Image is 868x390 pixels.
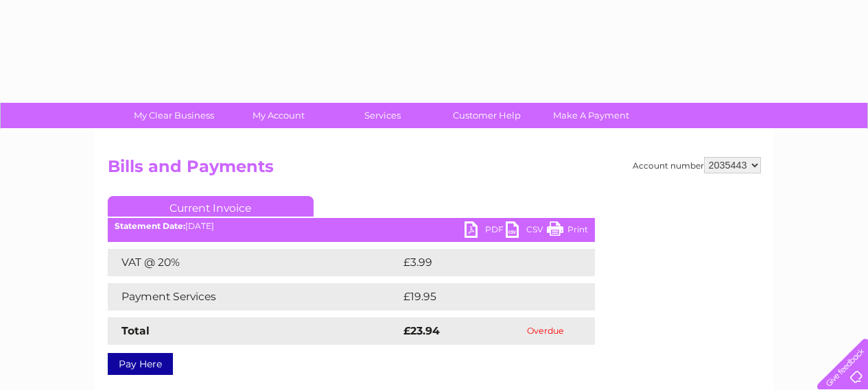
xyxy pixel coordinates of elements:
[465,221,506,241] a: PDF
[535,103,648,128] a: Make A Payment
[222,103,335,128] a: My Account
[108,353,173,375] a: Pay Here
[403,324,440,337] strong: £23.94
[506,221,547,241] a: CSV
[117,103,231,128] a: My Clear Business
[121,324,150,337] strong: Total
[108,283,400,310] td: Payment Services
[400,283,566,310] td: £19.95
[108,157,761,183] h2: Bills and Payments
[115,221,185,231] b: Statement Date:
[326,103,439,128] a: Services
[108,196,314,217] a: Current Invoice
[108,221,595,231] div: [DATE]
[496,317,594,345] td: Overdue
[400,249,563,276] td: £3.99
[430,103,543,128] a: Customer Help
[108,249,400,276] td: VAT @ 20%
[547,221,588,241] a: Print
[633,157,761,173] div: Account number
